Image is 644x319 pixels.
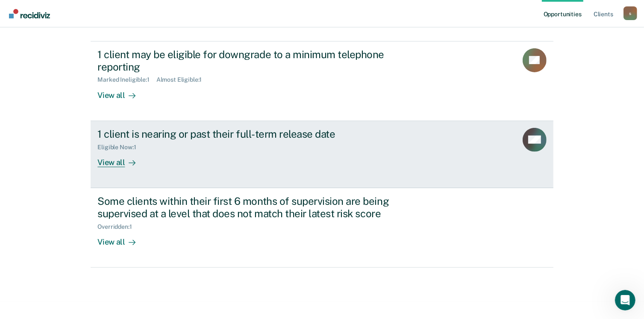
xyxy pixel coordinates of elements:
div: View all [97,151,145,167]
div: 1 client may be eligible for downgrade to a minimum telephone reporting [97,48,397,73]
a: 1 client may be eligible for downgrade to a minimum telephone reportingMarked Ineligible:1Almost ... [91,41,553,121]
a: Some clients within their first 6 months of supervision are being supervised at a level that does... [91,188,553,268]
div: View all [97,230,145,247]
button: Profile dropdown button [623,6,637,20]
div: 1 client is nearing or past their full-term release date [97,128,397,140]
iframe: Intercom live chat [615,290,635,310]
div: Marked Ineligible : 1 [97,76,156,83]
div: s [623,6,637,20]
div: Overridden : 1 [97,223,138,230]
a: 1 client is nearing or past their full-term release dateEligible Now:1View all [91,121,553,188]
div: Some clients within their first 6 months of supervision are being supervised at a level that does... [97,195,397,220]
div: Eligible Now : 1 [97,144,143,151]
div: Almost Eligible : 1 [156,76,209,83]
img: Recidiviz [9,9,50,18]
div: View all [97,83,145,100]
